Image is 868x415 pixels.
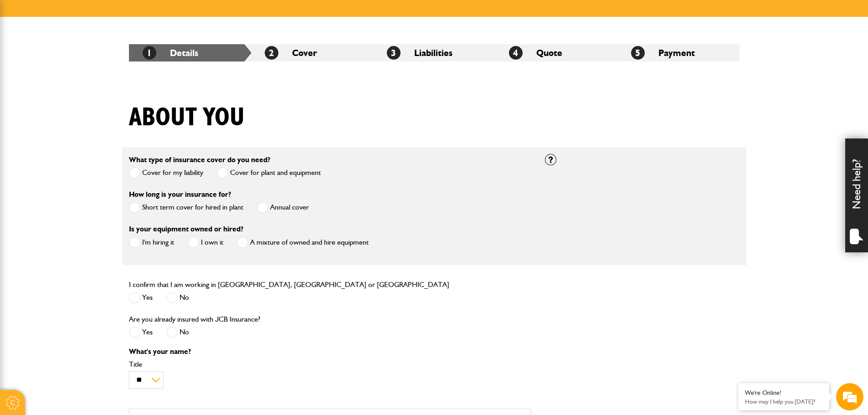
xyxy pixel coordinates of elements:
[149,5,171,26] div: Minimize live chat window
[129,327,153,338] label: Yes
[257,202,309,213] label: Annual cover
[129,292,153,303] label: Yes
[745,389,822,397] div: We're Online!
[509,46,523,60] span: 4
[217,167,321,179] label: Cover for plant and equipment
[387,46,401,60] span: 3
[373,44,495,61] li: Liabilities
[129,316,260,323] label: Are you already insured with JCB Insurance?
[129,156,270,164] label: What type of insurance cover do you need?
[12,111,166,131] input: Enter your email address
[12,138,166,158] input: Enter your phone number
[617,44,740,61] li: Payment
[129,44,251,61] li: Details
[166,292,189,303] label: No
[237,237,369,248] label: A mixture of owned and hire equipment
[251,44,373,61] li: Cover
[15,51,38,63] img: d_20077148190_company_1631870298795_20077148190
[129,361,531,368] label: Title
[143,46,156,60] span: 1
[124,281,165,293] em: Start Chat
[12,165,166,273] textarea: Type your message and hit 'Enter'
[129,102,245,133] h1: About you
[631,46,645,60] span: 5
[129,202,243,213] label: Short term cover for hired in plant
[12,84,166,104] input: Enter your last name
[188,237,223,248] label: I own it
[129,167,203,179] label: Cover for my liability
[495,44,617,61] li: Quote
[129,281,449,288] label: I confirm that I am working in [GEOGRAPHIC_DATA], [GEOGRAPHIC_DATA] or [GEOGRAPHIC_DATA]
[166,327,189,338] label: No
[265,46,278,60] span: 2
[129,348,531,355] p: What's your name?
[845,138,868,252] div: Need help?
[129,237,174,248] label: I'm hiring it
[129,191,231,198] label: How long is your insurance for?
[129,225,243,233] label: Is your equipment owned or hired?
[745,398,822,405] p: How may I help you today?
[47,51,153,63] div: Chat with us now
